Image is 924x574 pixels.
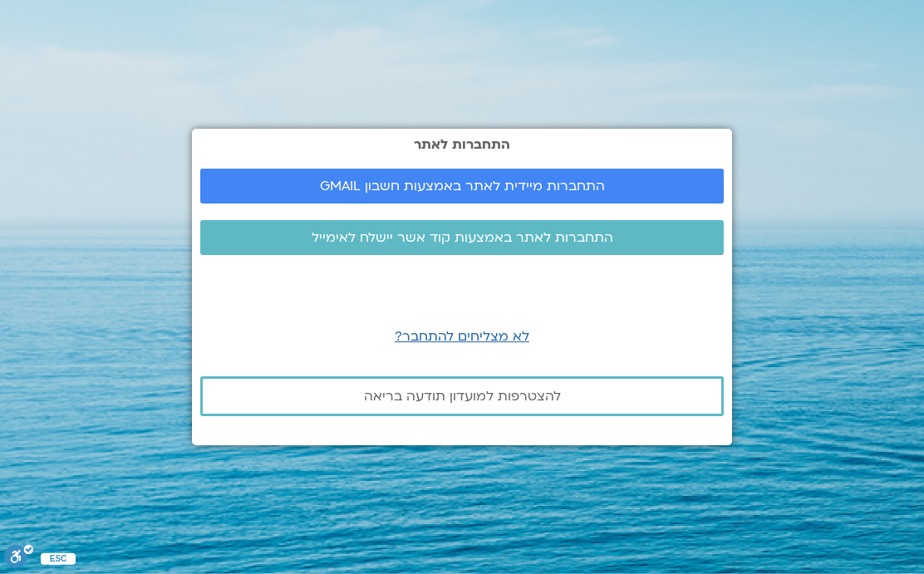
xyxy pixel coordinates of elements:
a: התחברות לאתר באמצעות קוד אשר יישלח לאימייל [200,220,724,255]
a: להצטרפות למועדון תודעה בריאה [200,376,724,416]
span: התחברות מיידית לאתר באמצעות חשבון GMAIL [320,179,605,194]
h2: התחברות לאתר [200,137,724,152]
span: להצטרפות למועדון תודעה בריאה [364,389,561,404]
a: התחברות מיידית לאתר באמצעות חשבון GMAIL [200,169,724,204]
a: לא מצליחים להתחבר? [395,327,529,346]
span: התחברות לאתר באמצעות קוד אשר יישלח לאימייל [312,230,613,245]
